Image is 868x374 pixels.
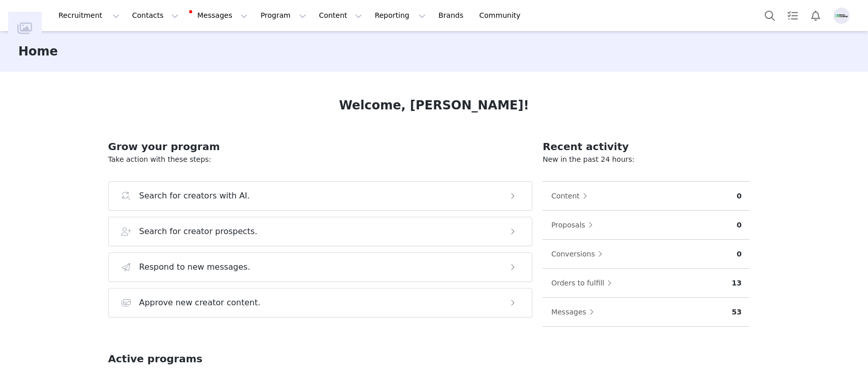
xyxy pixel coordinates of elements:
[108,288,533,318] button: Approve new creator content.
[139,225,258,238] h3: Search for creator prospects.
[108,181,533,211] button: Search for creators with AI.
[254,4,312,27] button: Program
[432,4,472,27] a: Brands
[827,8,860,24] button: Profile
[473,4,531,27] a: Community
[737,249,742,260] p: 0
[804,4,827,27] button: Notifications
[108,351,203,366] h2: Active programs
[126,4,185,27] button: Contacts
[339,96,529,114] h1: Welcome, [PERSON_NAME]!
[139,297,261,309] h3: Approve new creator content.
[108,252,533,282] button: Respond to new messages.
[52,4,126,27] button: Recruitment
[737,220,742,231] p: 0
[139,190,250,202] h3: Search for creators with AI.
[18,42,58,61] h3: Home
[185,4,254,27] button: Messages
[732,307,741,318] p: 53
[551,217,598,233] button: Proposals
[108,217,533,246] button: Search for creator prospects.
[833,8,850,24] img: 61eee7cb-98c9-4f3c-b944-d4b09008742e.png
[543,154,750,165] p: New in the past 24 hours:
[108,139,533,154] h2: Grow your program
[551,188,592,204] button: Content
[313,4,368,27] button: Content
[551,275,617,291] button: Orders to fulfill
[551,246,608,262] button: Conversions
[543,139,750,154] h2: Recent activity
[732,278,741,289] p: 13
[139,261,251,273] h3: Respond to new messages.
[737,191,742,202] p: 0
[782,4,804,27] a: Tasks
[759,4,781,27] button: Search
[551,304,599,320] button: Messages
[369,4,432,27] button: Reporting
[108,154,533,165] p: Take action with these steps:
